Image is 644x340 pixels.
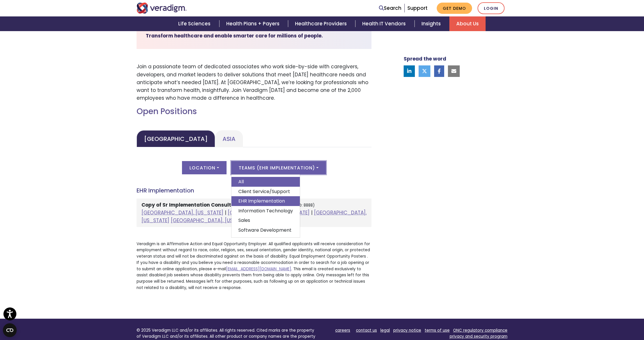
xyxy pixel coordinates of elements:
[425,328,450,333] a: terms of use
[287,203,315,208] small: (Job ID: 8888)
[231,196,300,206] a: EHR Implementation
[356,328,377,333] a: contact us
[380,328,390,333] a: legal
[379,4,401,12] a: Search
[355,16,414,31] a: Health IT Vendors
[228,209,310,216] a: [GEOGRAPHIC_DATA], [US_STATE]
[450,334,507,339] a: privacy and security program
[335,328,350,333] a: careers
[453,328,507,333] a: ONC regulatory compliance
[231,177,300,187] a: All
[137,3,187,14] img: Veradigm logo
[449,16,486,31] a: About Us
[231,187,300,197] a: Client Service/Support
[415,16,449,31] a: Insights
[231,216,300,225] a: Sales
[231,225,300,235] a: Software Development
[137,241,371,291] p: Veradigm is an Affirmative Action and Equal Opportunity Employer. All qualified applicants will r...
[137,107,371,116] h2: Open Positions
[137,63,371,102] p: Join a passionate team of dedicated associates who work side-by-side with caregivers, developers,...
[407,5,428,12] a: Support
[393,328,421,333] a: privacy notice
[141,209,223,216] a: [GEOGRAPHIC_DATA], [US_STATE]
[219,16,288,31] a: Health Plans + Payers
[137,130,215,147] a: [GEOGRAPHIC_DATA]
[437,3,472,14] a: Get Demo
[137,187,371,194] h4: EHR Implementation
[311,209,313,216] span: |
[231,206,300,216] a: Information Technology
[3,323,17,337] button: Open CMP widget
[146,32,323,39] strong: Transform healthcare and enable smarter care for millions of people.
[182,161,226,174] button: Location
[404,55,446,62] strong: Spread the word
[141,209,367,224] a: [GEOGRAPHIC_DATA], [US_STATE]
[171,217,253,224] a: [GEOGRAPHIC_DATA], [US_STATE]
[171,16,219,31] a: Life Sciences
[141,201,286,208] strong: Copy of Sr Implementation Consultant (Billing) - Remote
[231,161,326,174] button: Teams (EHR Implementation)
[215,130,243,147] a: Asia
[226,266,291,272] a: [EMAIL_ADDRESS][DOMAIN_NAME]
[288,16,355,31] a: Healthcare Providers
[225,209,226,216] span: |
[478,2,505,14] a: Login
